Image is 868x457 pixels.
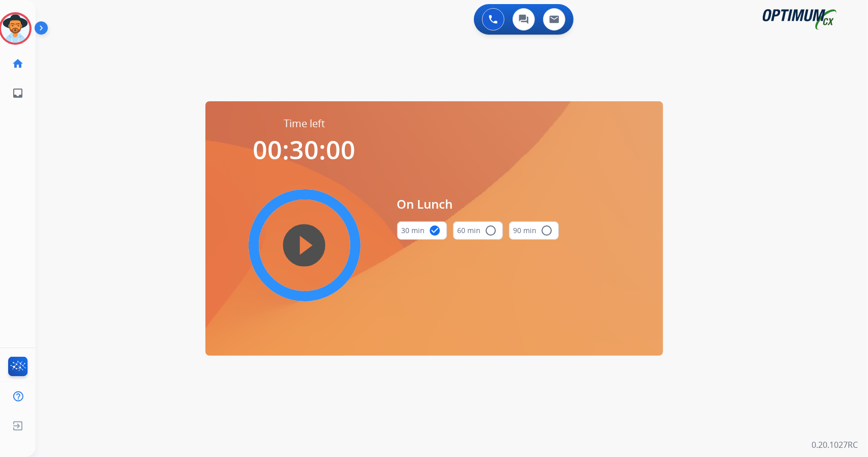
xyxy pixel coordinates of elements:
mat-icon: inbox [12,87,24,99]
button: 30 min [397,221,447,240]
mat-icon: radio_button_unchecked [485,224,497,237]
span: On Lunch [397,195,559,213]
p: 0.20.1027RC [812,439,858,451]
mat-icon: check_circle [429,224,441,237]
mat-icon: home [12,58,24,70]
span: Time left [284,117,325,131]
span: 00:30:00 [253,132,356,167]
mat-icon: radio_button_unchecked [541,224,553,237]
button: 90 min [509,221,559,240]
img: avatar [1,14,29,43]
button: 60 min [453,221,503,240]
mat-icon: play_circle_filled [298,239,311,251]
